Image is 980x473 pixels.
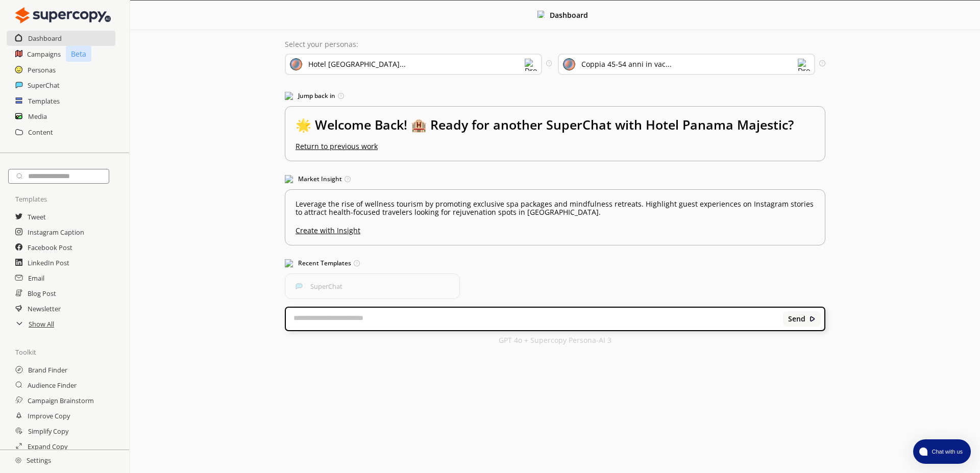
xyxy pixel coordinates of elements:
[28,209,46,225] a: Tweet
[296,141,378,151] u: Return to previous work
[15,5,111,26] img: Close
[927,447,965,456] span: Chat with us
[290,58,302,70] img: Brand Icon
[788,315,805,323] b: Send
[285,273,460,299] button: SuperChatSuperChat
[27,46,61,62] a: Campaigns
[28,31,62,46] a: Dashboard
[285,256,825,271] h3: Recent Templates
[338,93,344,99] img: Tooltip Icon
[537,11,545,18] img: Close
[28,93,60,109] a: Templates
[28,62,56,78] a: Personas
[28,378,77,393] a: Audience Finder
[296,221,815,235] u: Create with Insight
[913,439,971,464] button: atlas-launcher
[28,286,56,301] a: Blog Post
[285,40,825,48] p: Select your personas:
[525,59,537,71] img: Dropdown Icon
[28,424,68,439] a: Simplify Copy
[499,336,611,344] p: GPT 4o + Supercopy Persona-AI 3
[28,362,67,378] a: Brand Finder
[296,117,815,142] h2: 🌟 Welcome Back! 🏨 Ready for another SuperChat with Hotel Panama Majestic?
[28,408,70,424] a: Improve Copy
[798,59,810,71] img: Dropdown Icon
[819,60,825,66] img: Tooltip Icon
[345,176,351,182] img: Tooltip Icon
[285,259,293,267] img: Popular Templates
[354,260,360,266] img: Tooltip Icon
[563,58,575,70] img: Audience Icon
[28,301,61,316] a: Newsletter
[28,393,94,408] a: Campaign Brainstorm
[546,60,552,66] img: Tooltip Icon
[285,175,293,183] img: Market Insight
[15,457,21,463] img: Close
[66,46,91,62] p: Beta
[308,60,406,68] div: Hotel [GEOGRAPHIC_DATA]...
[296,283,303,290] img: SuperChat
[29,316,54,332] a: Show All
[550,10,588,20] b: Dashboard
[28,125,53,140] a: Content
[581,60,672,68] div: Coppia 45-54 anni in vac...
[809,315,816,322] img: Close
[28,255,69,270] a: LinkedIn Post
[28,225,84,240] a: Instagram Caption
[28,270,44,286] a: Email
[28,78,60,93] a: SuperChat
[285,92,293,100] img: Jump Back In
[28,439,67,454] a: Expand Copy
[28,240,72,255] a: Facebook Post
[296,200,815,216] p: Leverage the rise of wellness tourism by promoting exclusive spa packages and mindfulness retreat...
[28,109,47,124] a: Media
[285,171,825,187] h3: Market Insight
[285,88,825,104] h3: Jump back in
